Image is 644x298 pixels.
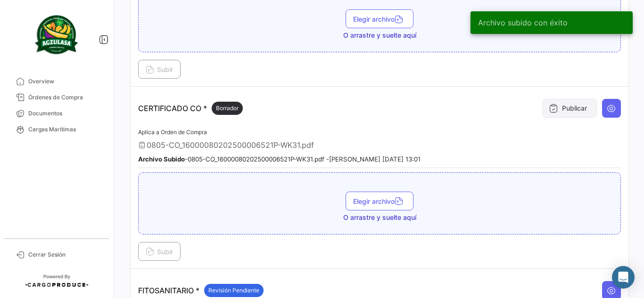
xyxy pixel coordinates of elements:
span: O arrastre y suelte aquí [343,213,416,222]
button: Elegir archivo [346,9,413,28]
div: Abrir Intercom Messenger [612,266,635,289]
span: Overview [28,77,102,86]
button: Elegir archivo [346,192,413,210]
span: O arrastre y suelte aquí [343,31,416,40]
button: Subir [138,242,181,261]
span: Subir [146,248,173,256]
span: Borrador [216,104,239,113]
button: Subir [138,60,181,79]
a: Documentos [8,105,106,121]
span: Órdenes de Compra [28,93,102,102]
p: CERTIFICADO CO * [138,102,243,115]
span: Cerrar Sesión [28,250,102,259]
button: Publicar [543,99,597,118]
span: Cargas Marítimas [28,125,102,134]
span: Elegir archivo [353,15,406,23]
p: FITOSANITARIO * [138,284,264,297]
span: Elegir archivo [353,197,406,205]
a: Órdenes de Compra [8,89,106,105]
img: agzulasa-logo.png [33,11,80,58]
span: Aplica a Orden de Compra [138,129,207,136]
span: Archivo subido con éxito [478,18,568,27]
a: Overview [8,73,106,89]
small: - 0805-CO_16000080202500006521P-WK31.pdf - [PERSON_NAME] [DATE] 13:01 [138,155,421,163]
span: Revisión Pendiente [208,286,259,295]
span: Documentos [28,109,102,118]
span: Subir [146,65,173,73]
span: 0805-CO_16000080202500006521P-WK31.pdf [147,140,314,150]
b: Archivo Subido [138,155,185,163]
a: Cargas Marítimas [8,121,106,137]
